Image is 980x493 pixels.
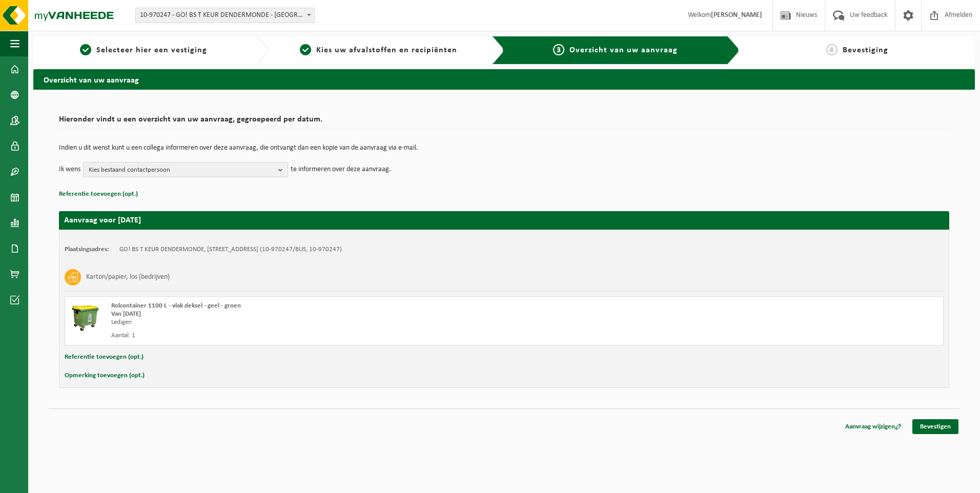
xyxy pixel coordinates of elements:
span: 4 [826,44,838,55]
a: Bevestigen [912,419,958,434]
span: 2 [300,44,311,55]
img: WB-1100-HPE-GN-50.png [70,302,101,333]
span: 1 [80,44,91,55]
p: Ik wens [59,162,80,177]
iframe: chat widget [5,470,171,493]
a: Aanvraag wijzigen [838,419,909,434]
span: 10-970247 - GO! BS T KEUR DENDERMONDE - DENDERMONDE [135,8,315,23]
button: Opmerking toevoegen (opt.) [65,369,145,382]
span: Selecteer hier een vestiging [96,46,207,54]
div: Ledigen [111,318,545,326]
button: Referentie toevoegen (opt.) [65,351,144,364]
a: 2Kies uw afvalstoffen en recipiënten [274,44,483,56]
button: Kies bestaand contactpersoon [83,162,288,177]
h2: Overzicht van uw aanvraag [33,69,975,89]
span: Bevestiging [843,46,888,54]
strong: [PERSON_NAME] [711,11,762,19]
h2: Hieronder vindt u een overzicht van uw aanvraag, gegroepeerd per datum. [59,115,949,129]
span: Kies uw afvalstoffen en recipiënten [316,46,457,54]
span: Kies bestaand contactpersoon [89,162,274,178]
div: Aantal: 1 [111,332,545,340]
strong: Van [DATE] [111,311,141,317]
p: Indien u dit wenst kunt u een collega informeren over deze aanvraag, die ontvangt dan een kopie v... [59,145,949,152]
span: 10-970247 - GO! BS T KEUR DENDERMONDE - DENDERMONDE [136,8,314,23]
span: 3 [553,44,564,55]
h3: Karton/papier, los (bedrijven) [86,269,170,285]
button: Referentie toevoegen (opt.) [59,188,138,201]
strong: Plaatsingsadres: [65,246,109,253]
span: Overzicht van uw aanvraag [569,46,678,54]
a: 1Selecteer hier een vestiging [38,44,248,56]
strong: Aanvraag voor [DATE] [64,216,141,224]
span: Rolcontainer 1100 L - vlak deksel - geel - groen [111,302,241,309]
td: GO! BS T KEUR DENDERMONDE, [STREET_ADDRESS] (10-970247/BUS, 10-970247) [119,245,342,254]
p: te informeren over deze aanvraag. [291,162,391,177]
